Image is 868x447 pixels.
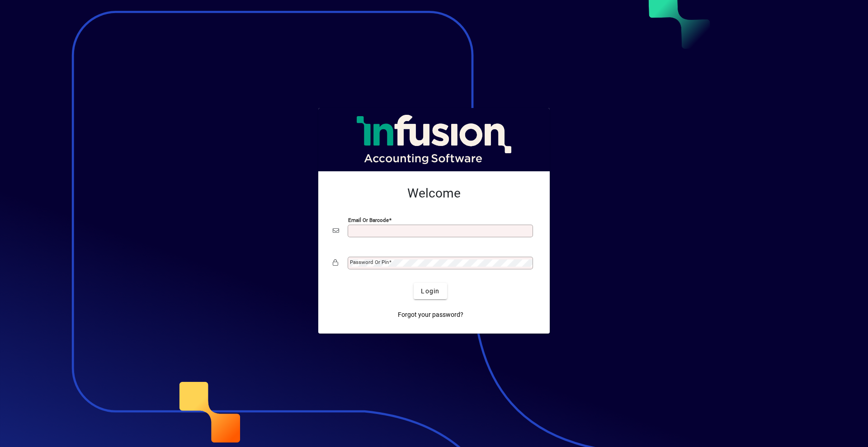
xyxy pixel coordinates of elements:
[398,310,463,320] span: Forgot your password?
[421,287,439,296] span: Login
[394,306,467,323] a: Forgot your password?
[333,186,535,201] h2: Welcome
[348,217,389,223] mat-label: Email or Barcode
[414,283,447,299] button: Login
[350,259,389,265] mat-label: Password or Pin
